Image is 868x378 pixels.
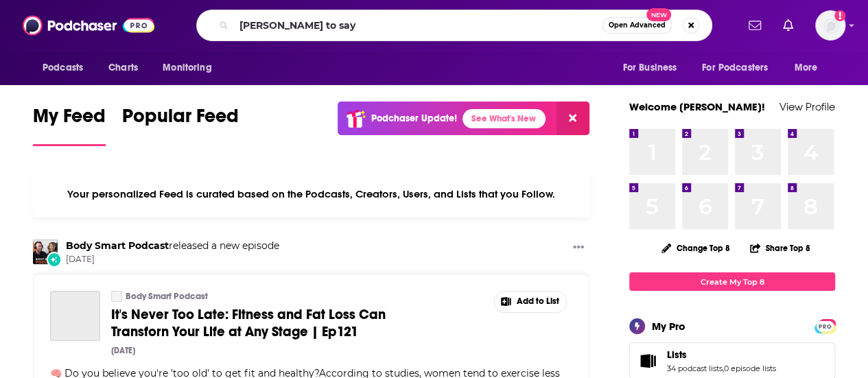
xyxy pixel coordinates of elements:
[33,104,106,136] span: My Feed
[126,291,208,302] a: Body Smart Podcast
[693,55,788,81] button: open menu
[111,306,435,340] a: It's Never Too Late: Fitness and Fat Loss Can Transforn Your Life at Any Stage | Ep121
[634,351,661,370] a: Lists
[122,104,239,146] a: Popular Feed
[163,58,211,78] span: Monitoring
[234,14,602,36] input: Search podcasts, credits, & more...
[779,100,835,113] a: View Profile
[834,10,845,21] svg: Add a profile image
[629,100,765,113] a: Welcome [PERSON_NAME]!
[108,58,138,78] span: Charts
[122,104,239,136] span: Popular Feed
[567,239,589,257] button: Show More Button
[33,171,589,217] div: Your personalized Feed is curated based on the Podcasts, Creators, Users, and Lists that you Follow.
[33,104,106,146] a: My Feed
[723,364,724,373] span: ,
[667,364,723,373] a: 34 podcast lists
[111,291,122,302] a: Body Smart Podcast
[646,8,671,21] span: New
[613,55,694,81] button: open menu
[785,55,835,81] button: open menu
[66,239,279,252] h3: released a new episode
[724,364,776,373] a: 0 episode lists
[817,320,833,331] a: PRO
[622,58,677,78] span: For Business
[371,113,457,124] p: Podchaser Update!
[517,296,559,307] span: Add to List
[33,55,101,81] button: open menu
[743,14,766,37] a: Show notifications dropdown
[66,254,279,265] span: [DATE]
[111,306,386,340] span: It's Never Too Late: Fitness and Fat Loss Can Transforn Your Life at Any Stage | Ep121
[749,235,811,261] button: Share Top 8
[795,58,818,78] span: More
[667,349,776,361] a: Lists
[815,10,845,40] img: User Profile
[196,10,712,41] div: Search podcasts, credits, & more...
[815,10,845,40] span: Logged in as AtriaBooks
[99,55,146,81] a: Charts
[777,14,799,37] a: Show notifications dropdown
[702,58,768,78] span: For Podcasters
[43,58,83,78] span: Podcasts
[495,292,566,312] button: Show More Button
[817,321,833,331] span: PRO
[815,10,845,40] button: Show profile menu
[667,349,687,361] span: Lists
[609,22,666,29] span: Open Advanced
[47,252,62,267] div: New Episode
[602,17,672,34] button: Open AdvancedNew
[111,346,135,355] div: [DATE]
[66,239,169,252] a: Body Smart Podcast
[462,109,546,128] a: See What's New
[653,239,738,257] button: Change Top 8
[33,239,58,264] img: Body Smart Podcast
[153,55,229,81] button: open menu
[652,320,685,333] div: My Pro
[50,291,100,341] a: It's Never Too Late: Fitness and Fat Loss Can Transforn Your Life at Any Stage | Ep121
[23,12,154,38] img: Podchaser - Follow, Share and Rate Podcasts
[629,272,835,291] a: Create My Top 8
